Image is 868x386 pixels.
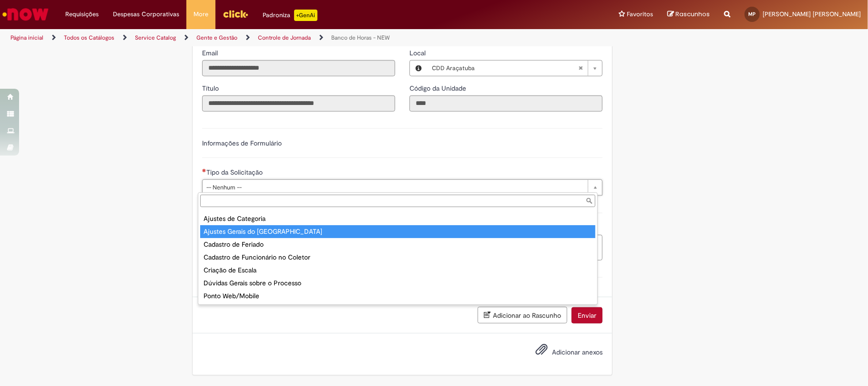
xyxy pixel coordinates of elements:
[198,209,597,304] ul: Tipo da Solicitação
[200,238,595,251] div: Cadastro de Feriado
[200,212,595,225] div: Ajustes de Categoria
[200,277,595,290] div: Dúvidas Gerais sobre o Processo
[200,290,595,303] div: Ponto Web/Mobile
[200,225,595,238] div: Ajustes Gerais do [GEOGRAPHIC_DATA]
[200,251,595,264] div: Cadastro de Funcionário no Coletor
[200,264,595,277] div: Criação de Escala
